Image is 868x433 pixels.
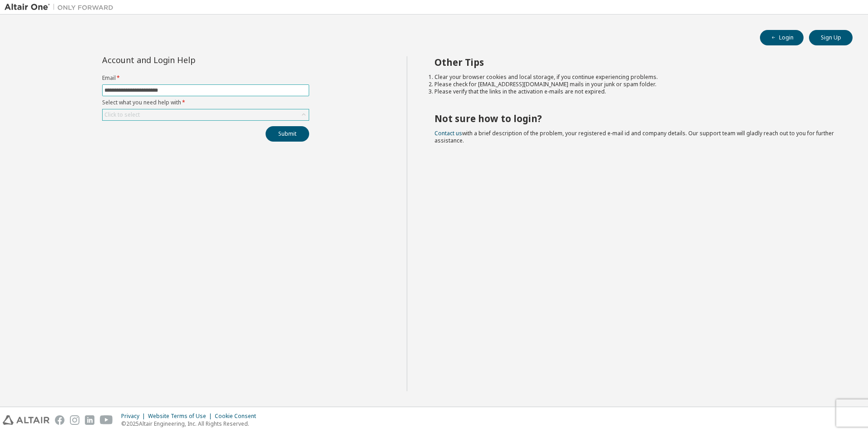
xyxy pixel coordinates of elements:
label: Email [102,74,309,82]
p: © 2025 Altair Engineering, Inc. All Rights Reserved. [121,420,261,428]
button: Submit [266,126,309,142]
li: Please verify that the links in the activation e-mails are not expired. [434,88,837,95]
div: Cookie Consent [215,413,261,420]
img: instagram.svg [70,415,79,425]
label: Select what you need help with [102,99,309,106]
h2: Not sure how to login? [434,113,837,124]
div: Click to select [104,111,140,118]
h2: Other Tips [434,56,837,68]
img: facebook.svg [55,415,64,425]
li: Please check for [EMAIL_ADDRESS][DOMAIN_NAME] mails in your junk or spam folder. [434,81,837,88]
div: Website Terms of Use [148,413,215,420]
div: Privacy [121,413,148,420]
div: Click to select [103,109,309,120]
img: youtube.svg [100,415,113,425]
li: Clear your browser cookies and local storage, if you continue experiencing problems. [434,74,837,81]
button: Sign Up [809,30,853,45]
a: Contact us [434,129,462,137]
span: with a brief description of the problem, your registered e-mail id and company details. Our suppo... [434,129,834,144]
img: Altair One [5,3,118,12]
img: linkedin.svg [85,415,94,425]
div: Account and Login Help [102,56,268,64]
img: altair_logo.svg [3,415,49,425]
button: Login [760,30,804,45]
